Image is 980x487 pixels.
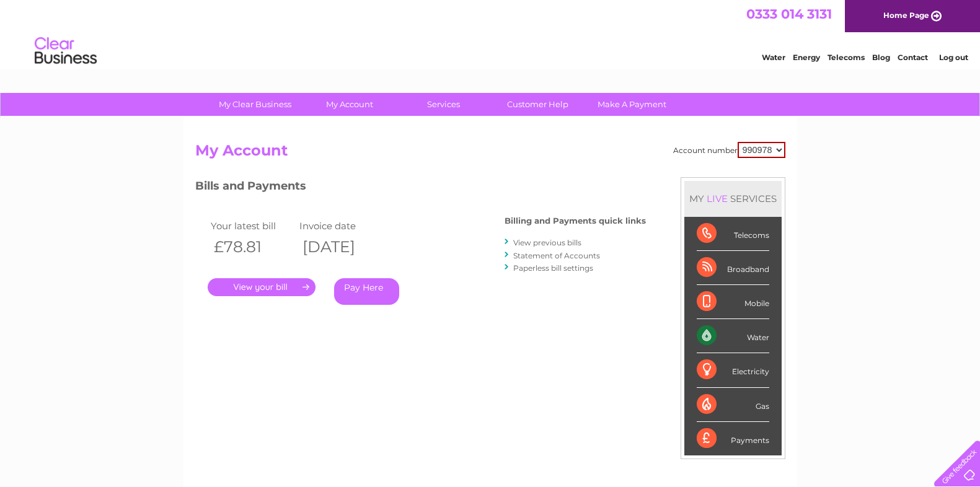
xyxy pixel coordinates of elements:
[828,53,865,62] a: Telecoms
[208,278,316,296] a: .
[298,93,400,116] a: My Account
[513,251,600,260] a: Statement of Accounts
[697,217,769,251] div: Telecoms
[939,53,968,62] a: Log out
[697,353,769,387] div: Electricity
[487,93,589,116] a: Customer Help
[204,93,306,116] a: My Clear Business
[513,263,593,273] a: Paperless bill settings
[505,216,646,226] h4: Billing and Payments quick links
[872,53,890,62] a: Blog
[697,388,769,422] div: Gas
[198,7,784,60] div: Clear Business is a trading name of Verastar Limited (registered in [GEOGRAPHIC_DATA] No. 3667643...
[697,319,769,353] div: Water
[762,53,785,62] a: Water
[195,177,646,199] h3: Bills and Payments
[195,142,785,165] h2: My Account
[296,234,386,260] th: [DATE]
[296,217,386,234] td: Invoice date
[746,6,832,22] a: 0333 014 3131
[684,181,782,216] div: MY SERVICES
[334,278,399,305] a: Pay Here
[704,193,730,204] div: LIVE
[697,251,769,285] div: Broadband
[513,238,581,247] a: View previous bills
[34,32,97,70] img: logo.png
[697,285,769,319] div: Mobile
[793,53,820,62] a: Energy
[898,53,928,62] a: Contact
[581,93,683,116] a: Make A Payment
[673,142,785,158] div: Account number
[208,217,297,234] td: Your latest bill
[392,93,495,116] a: Services
[697,422,769,455] div: Payments
[208,234,297,260] th: £78.81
